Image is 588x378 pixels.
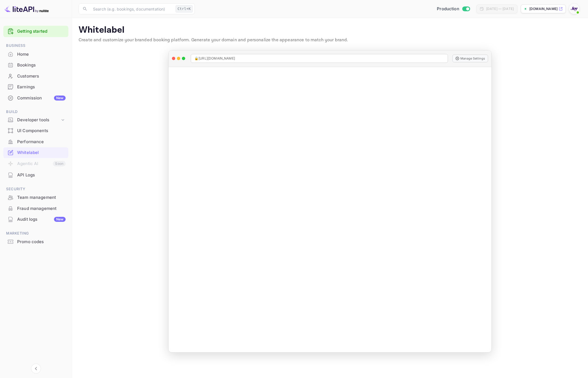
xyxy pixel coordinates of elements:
[17,51,66,58] div: Home
[3,93,68,103] a: CommissionNew
[90,3,173,14] input: Search (e.g. bookings, documentation)
[3,186,68,192] span: Security
[17,128,66,134] div: UI Components
[3,236,68,247] a: Promo codes
[3,192,68,202] a: Team management
[54,217,66,222] div: New
[3,109,68,115] span: Build
[3,49,68,60] div: Home
[17,205,66,212] div: Fraud management
[3,60,68,70] a: Bookings
[3,203,68,214] div: Fraud management
[79,37,581,43] p: Create and customize your branded booking platform. Generate your domain and personalize the appe...
[3,115,68,125] div: Developer tools
[176,5,193,12] div: Ctrl+K
[570,4,579,13] img: With Joy
[17,194,66,201] div: Team management
[3,71,68,81] a: Customers
[3,147,68,158] a: Whitelabel
[17,73,66,79] div: Customers
[3,214,68,224] a: Audit logsNew
[3,71,68,82] div: Customers
[486,6,514,11] div: [DATE] — [DATE]
[17,216,66,223] div: Audit logs
[17,62,66,68] div: Bookings
[3,214,68,225] div: Audit logsNew
[17,150,66,156] div: Whitelabel
[3,137,68,147] div: Performance
[437,6,459,12] span: Production
[3,82,68,92] div: Earnings
[3,93,68,104] div: CommissionNew
[3,82,68,92] a: Earnings
[452,55,488,62] button: Manage Settings
[3,26,68,37] div: Getting started
[529,6,558,11] p: [DOMAIN_NAME]
[3,49,68,59] a: Home
[3,170,68,180] a: API Logs
[194,56,235,61] span: 🔒 [URL][DOMAIN_NAME]
[3,170,68,181] div: API Logs
[17,139,66,145] div: Performance
[3,192,68,203] div: Team management
[17,117,60,123] div: Developer tools
[17,172,66,178] div: API Logs
[17,84,66,90] div: Earnings
[17,239,66,245] div: Promo codes
[79,25,581,36] p: Whitelabel
[31,364,41,374] button: Collapse navigation
[3,43,68,49] span: Business
[3,147,68,158] div: Whitelabel
[17,95,66,101] div: Commission
[4,4,49,13] img: LiteAPI logo
[3,125,68,136] a: UI Components
[3,230,68,236] span: Marketing
[3,137,68,147] a: Performance
[17,28,66,35] a: Getting started
[54,96,66,101] div: New
[435,6,472,12] div: Switch to Sandbox mode
[3,236,68,247] div: Promo codes
[3,203,68,214] a: Fraud management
